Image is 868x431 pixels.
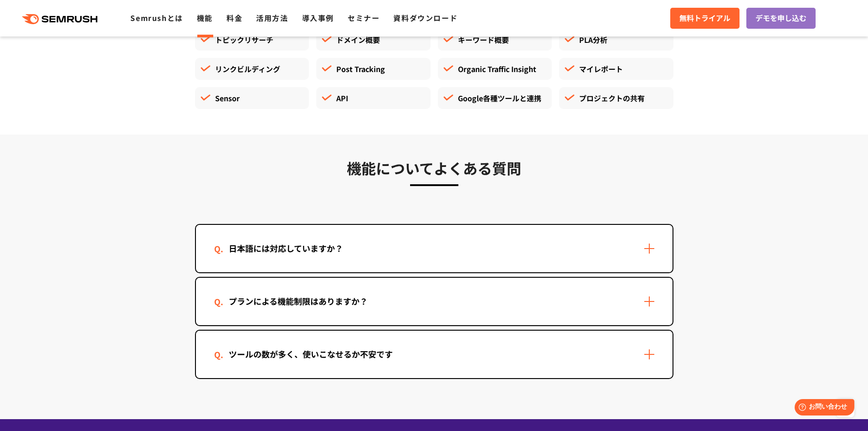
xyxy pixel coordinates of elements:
[214,348,407,361] div: ツールの数が多く、使いこなせるか不安です
[559,29,673,51] div: PLA分析
[302,12,334,23] a: 導入事例
[195,87,309,109] div: Sensor
[559,58,673,80] div: マイレポート
[316,87,431,109] div: API
[256,12,288,23] a: 活用方法
[393,12,457,23] a: 資料ダウンロード
[316,58,431,80] div: Post Tracking
[195,58,309,80] div: リンクビルディング
[130,12,183,23] a: Semrushとは
[195,29,309,51] div: トピックリサーチ
[348,12,380,23] a: セミナー
[214,295,382,308] div: プランによる機能制限はありますか？
[746,8,816,29] a: デモを申し込む
[195,156,673,179] h3: 機能についてよくある質問
[226,12,242,23] a: 料金
[438,87,552,109] div: Google各種ツールと連携
[438,58,552,80] div: Organic Traffic Insight
[787,395,858,421] iframe: Help widget launcher
[755,12,806,24] span: デモを申し込む
[197,12,213,23] a: 機能
[559,87,673,109] div: プロジェクトの共有
[438,29,552,51] div: キーワード概要
[670,8,740,29] a: 無料トライアル
[214,242,358,255] div: 日本語には対応していますか？
[679,12,730,24] span: 無料トライアル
